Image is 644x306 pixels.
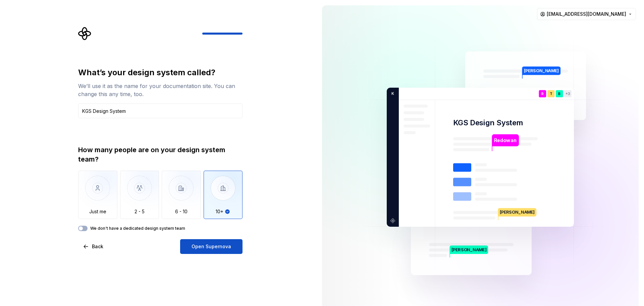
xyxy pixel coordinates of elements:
[180,239,243,254] button: Open Supernova
[556,90,563,97] div: B
[78,27,92,40] svg: Supernova Logo
[564,90,572,97] div: +3
[494,137,517,144] p: Redowan
[90,226,185,231] label: We don't have a dedicated design system team
[537,8,636,20] button: [EMAIL_ADDRESS][DOMAIN_NAME]
[389,91,394,97] p: K
[547,11,626,17] span: [EMAIL_ADDRESS][DOMAIN_NAME]
[78,145,243,164] div: How many people are on your design system team?
[541,92,544,96] p: R
[78,103,243,118] input: Design system name
[498,208,536,216] p: [PERSON_NAME]
[92,243,103,250] span: Back
[192,243,231,250] span: Open Supernova
[453,118,523,128] p: KGS Design System
[78,239,109,254] button: Back
[78,67,243,78] div: What’s your design system called?
[78,82,243,98] div: We’ll use it as the name for your documentation site. You can change this any time, too.
[547,90,555,97] div: T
